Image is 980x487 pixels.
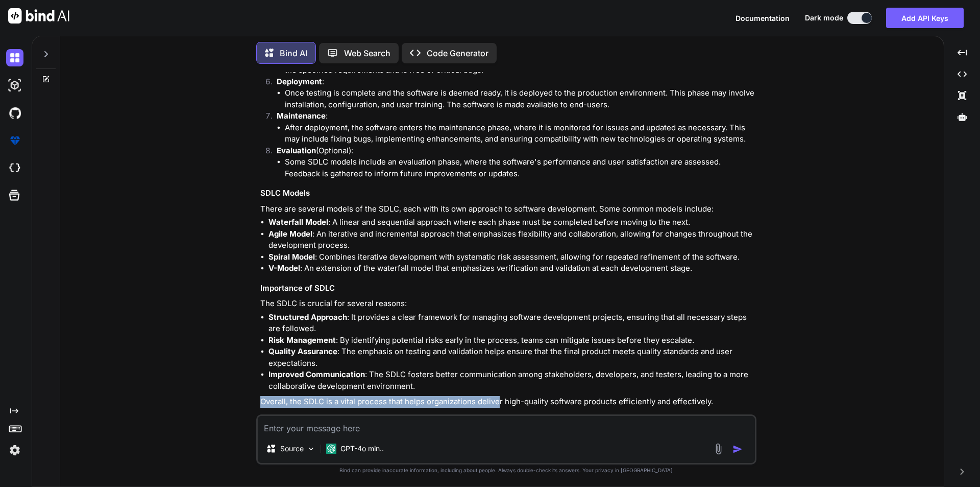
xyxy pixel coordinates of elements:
[268,312,754,335] li: : It provides a clear framework for managing software development projects, ensuring that all nec...
[280,444,304,454] p: Source
[6,104,23,122] img: githubDark
[260,298,754,310] p: The SDLC is crucial for several reasons:
[268,228,754,251] li: : An iterative and incremental approach that emphasizes flexibility and collaboration, allowing f...
[268,217,328,227] strong: Waterfall Model
[732,444,743,454] img: icon
[8,8,69,24] img: Bind AI
[268,217,754,228] li: : A linear and sequential approach where each phase must be completed before moving to the next.
[260,188,754,199] h3: SDLC Models
[268,335,336,345] strong: Risk Management
[268,335,754,346] li: : By identifying potential risks early in the process, teams can mitigate issues before they esca...
[6,49,23,66] img: darkChat
[260,203,754,215] p: There are several models of the SDLC, each with its own approach to software development. Some co...
[886,8,964,28] button: Add API Keys
[268,312,347,322] strong: Structured Approach
[427,47,488,59] p: Code Generator
[268,263,300,273] strong: V-Model
[277,111,326,121] strong: Maintenance
[268,346,337,356] strong: Quality Assurance
[285,87,754,110] li: Once testing is complete and the software is deemed ready, it is deployed to the production envir...
[268,369,365,379] strong: Improved Communication
[6,159,23,177] img: cloudideIcon
[277,110,754,122] p: :
[736,14,790,22] span: Documentation
[285,156,754,179] li: Some SDLC models include an evaluation phase, where the software's performance and user satisfact...
[268,369,754,392] li: : The SDLC fosters better communication among stakeholders, developers, and testers, leading to a...
[280,47,307,59] p: Bind AI
[256,467,756,474] p: Bind can provide inaccurate information, including about people. Always double-check its answers....
[6,77,23,94] img: darkAi-studio
[6,132,23,149] img: premium
[6,442,23,459] img: settings
[277,76,754,88] p: :
[344,47,390,59] p: Web Search
[340,444,384,454] p: GPT-4o min..
[268,263,754,274] li: : An extension of the waterfall model that emphasizes verification and validation at each develop...
[285,122,754,145] li: After deployment, the software enters the maintenance phase, where it is monitored for issues and...
[713,443,724,455] img: attachment
[268,251,754,263] li: : Combines iterative development with systematic risk assessment, allowing for repeated refinemen...
[736,13,790,24] button: Documentation
[268,229,312,239] strong: Agile Model
[307,445,315,453] img: Pick Models
[277,145,754,157] p: (Optional):
[805,13,843,23] span: Dark mode
[268,252,315,262] strong: Spiral Model
[268,346,754,369] li: : The emphasis on testing and validation helps ensure that the final product meets quality standa...
[260,396,754,408] p: Overall, the SDLC is a vital process that helps organizations deliver high-quality software produ...
[260,283,754,294] h3: Importance of SDLC
[326,444,336,454] img: GPT-4o mini
[277,146,316,155] strong: Evaluation
[277,77,322,86] strong: Deployment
